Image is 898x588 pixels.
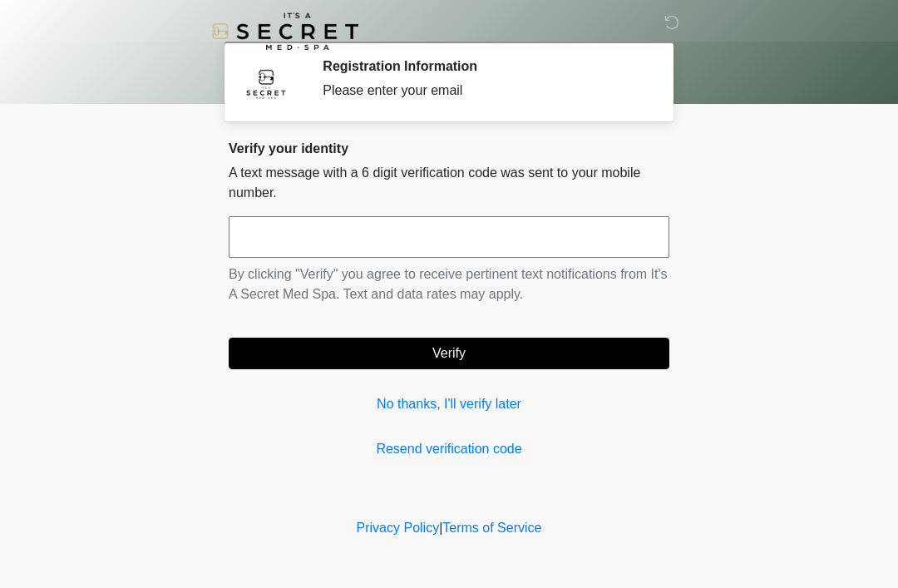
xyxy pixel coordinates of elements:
[229,163,669,203] p: A text message with a 6 digit verification code was sent to your mobile number.
[212,12,358,50] img: It's A Secret Med Spa Logo
[229,439,669,459] a: Resend verification code
[229,141,669,156] h2: Verify your identity
[442,521,541,535] a: Terms of Service
[323,81,644,101] div: Please enter your email
[323,58,644,74] h2: Registration Information
[229,338,669,369] button: Verify
[439,521,442,535] a: |
[229,394,669,414] a: No thanks, I'll verify later
[241,58,291,108] img: Agent Avatar
[357,521,440,535] a: Privacy Policy
[229,264,669,304] p: By clicking "Verify" you agree to receive pertinent text notifications from It's A Secret Med Spa...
